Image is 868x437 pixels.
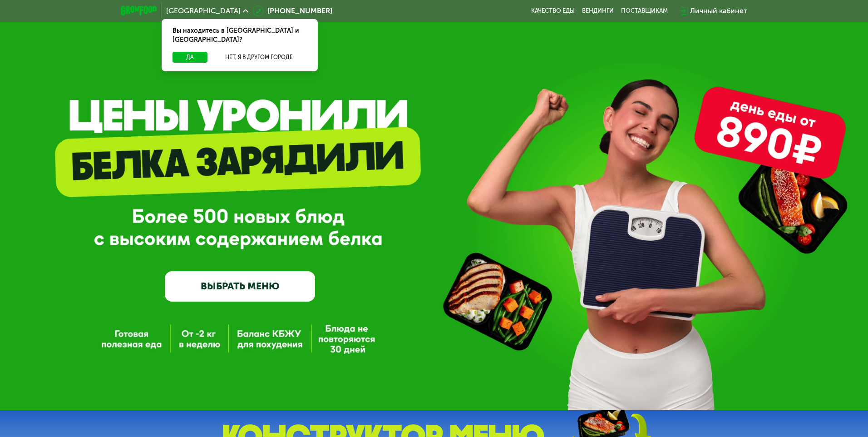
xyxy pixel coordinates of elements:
[253,5,332,16] a: [PHONE_NUMBER]
[582,7,614,15] a: Вендинги
[162,19,318,52] div: Вы находитесь в [GEOGRAPHIC_DATA] и [GEOGRAPHIC_DATA]?
[165,271,315,301] a: ВЫБРАТЬ МЕНЮ
[211,52,307,63] button: Нет, я в другом городе
[173,52,207,63] button: Да
[690,5,747,16] div: Личный кабинет
[531,7,575,15] a: Качество еды
[621,7,668,15] div: поставщикам
[166,7,241,15] span: [GEOGRAPHIC_DATA]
